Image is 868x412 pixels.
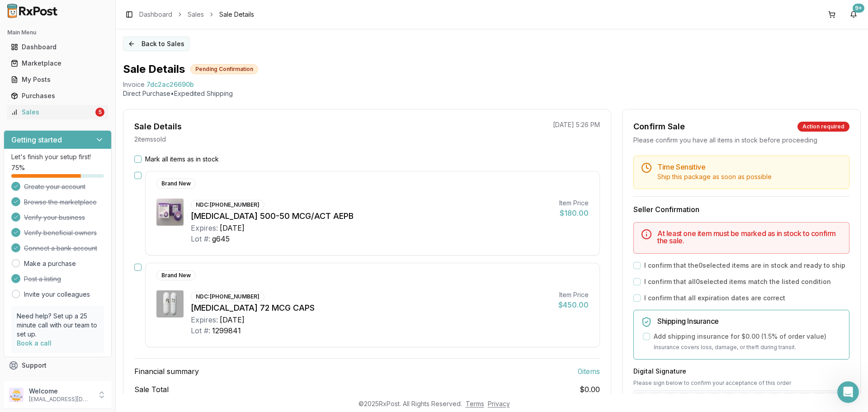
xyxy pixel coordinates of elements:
[558,299,589,310] div: $450.00
[220,223,245,233] div: [DATE]
[191,200,264,210] div: NDC: [PHONE_NUMBER]
[134,366,199,377] span: Financial summary
[145,155,219,164] label: Mark all items as in stock
[4,56,112,71] button: Marketplace
[7,104,108,120] a: Sales5
[24,259,76,268] a: Make a purchase
[11,163,25,172] span: 75 %
[24,213,85,222] span: Verify your business
[24,228,97,237] span: Verify beneficial owners
[11,91,104,100] div: Purchases
[191,314,218,325] div: Expires:
[7,29,108,36] h2: Main Menu
[4,357,112,374] button: Support
[29,396,92,403] p: [EMAIL_ADDRESS][DOMAIN_NAME]
[4,4,61,18] img: RxPost Logo
[644,277,831,286] label: I confirm that all 0 selected items match the listed condition
[654,332,826,341] label: Add shipping insurance for $0.00 ( 1.5 % of order value)
[191,210,552,223] div: [MEDICAL_DATA] 500-50 MCG/ACT AEPB
[633,379,849,387] p: Please sign below to confirm your acceptance of this order
[853,4,864,13] div: 9+
[17,339,52,347] a: Book a call
[191,292,264,302] div: NDC: [PHONE_NUMBER]
[633,204,849,215] h3: Seller Confirmation
[657,173,772,180] span: Ship this package as soon as possible
[11,59,104,68] div: Marketplace
[644,261,845,270] label: I confirm that the 0 selected items are in stock and ready to ship
[29,387,92,396] p: Welcome
[657,163,842,170] h5: Time Sensitive
[188,10,204,19] a: Sales
[644,294,785,303] label: I confirm that all expiration dates are correct
[17,312,99,339] p: Need help? Set up a 25 minute call with our team to set up.
[156,179,196,189] div: Brand New
[191,233,210,244] div: Lot #:
[559,208,589,218] div: $180.00
[191,223,218,233] div: Expires:
[11,43,104,52] div: Dashboard
[24,290,90,299] a: Invite your colleagues
[11,152,104,161] p: Let's finish your setup first!
[11,134,62,145] h3: Getting started
[24,275,61,284] span: Post a listing
[134,384,169,395] span: Sale Total
[190,64,258,74] div: Pending Confirmation
[156,270,196,280] div: Brand New
[146,80,194,89] span: 7dc2ac26690b
[191,325,210,336] div: Lot #:
[11,75,104,84] div: My Posts
[558,290,589,299] div: Item Price
[24,182,85,191] span: Create your account
[657,317,842,325] h5: Shipping Insurance
[139,10,254,19] nav: breadcrumb
[4,72,112,87] button: My Posts
[7,55,108,71] a: Marketplace
[633,120,685,133] div: Confirm Sale
[4,89,112,103] button: Purchases
[559,199,589,208] div: Item Price
[156,290,184,317] img: Linzess 72 MCG CAPS
[488,400,510,407] a: Privacy
[633,367,849,376] h3: Digital Signature
[553,120,600,129] p: [DATE] 5:26 PM
[22,377,52,386] span: Feedback
[212,233,230,244] div: g645
[633,136,849,145] div: Please confirm you have all items in stock before proceeding
[7,88,108,104] a: Purchases
[123,89,861,98] p: Direct Purchase • Expedited Shipping
[123,37,189,51] button: Back to Sales
[212,325,241,336] div: 1299841
[797,122,849,132] div: Action required
[580,384,600,395] span: $0.00
[837,381,859,403] iframe: Intercom live chat
[24,198,97,207] span: Browse the marketplace
[219,10,254,19] span: Sale Details
[846,7,861,22] button: 9+
[134,120,182,133] div: Sale Details
[7,39,108,55] a: Dashboard
[9,388,24,402] img: User avatar
[657,230,842,244] h5: At least one item must be marked as in stock to confirm the sale.
[134,135,166,144] p: 2 item s sold
[123,62,185,76] h1: Sale Details
[95,108,104,117] div: 5
[654,343,842,352] p: Insurance covers loss, damage, or theft during transit.
[466,400,484,407] a: Terms
[24,244,97,253] span: Connect a bank account
[123,80,145,89] div: Invoice
[139,10,172,19] a: Dashboard
[220,314,245,325] div: [DATE]
[7,71,108,88] a: My Posts
[4,105,112,119] button: Sales5
[156,199,184,226] img: Advair Diskus 500-50 MCG/ACT AEPB
[4,374,112,390] button: Feedback
[578,366,600,377] span: 0 item s
[11,108,94,117] div: Sales
[191,302,551,314] div: [MEDICAL_DATA] 72 MCG CAPS
[4,40,112,54] button: Dashboard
